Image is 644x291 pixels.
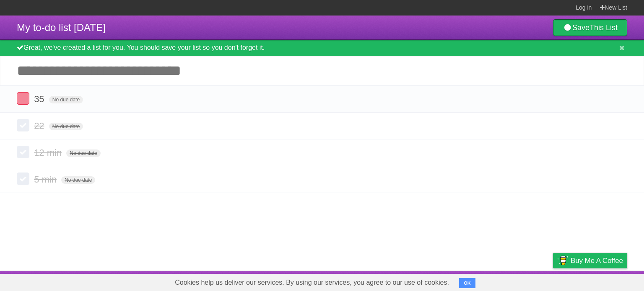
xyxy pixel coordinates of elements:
[553,253,627,268] a: Buy me a coffee
[61,176,95,184] span: No due date
[166,274,457,291] span: Cookies help us deliver our services. By using our services, you agree to our use of cookies.
[34,147,64,158] span: 12 min
[49,123,83,130] span: No due date
[17,173,29,185] label: Done
[469,273,503,289] a: Developers
[34,94,46,104] span: 35
[17,22,106,33] span: My to-do list [DATE]
[542,273,564,289] a: Privacy
[34,121,46,131] span: 22
[571,253,623,268] span: Buy me a coffee
[66,149,100,157] span: No due date
[459,278,475,288] button: OK
[17,119,29,131] label: Done
[574,273,627,289] a: Suggest a feature
[557,253,569,268] img: Buy me a coffee
[34,174,59,185] span: 5 min
[589,23,618,32] b: This List
[49,96,83,103] span: No due date
[441,273,459,289] a: About
[553,19,627,36] a: SaveThis List
[514,273,532,289] a: Terms
[17,146,29,158] label: Done
[17,92,29,105] label: Done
